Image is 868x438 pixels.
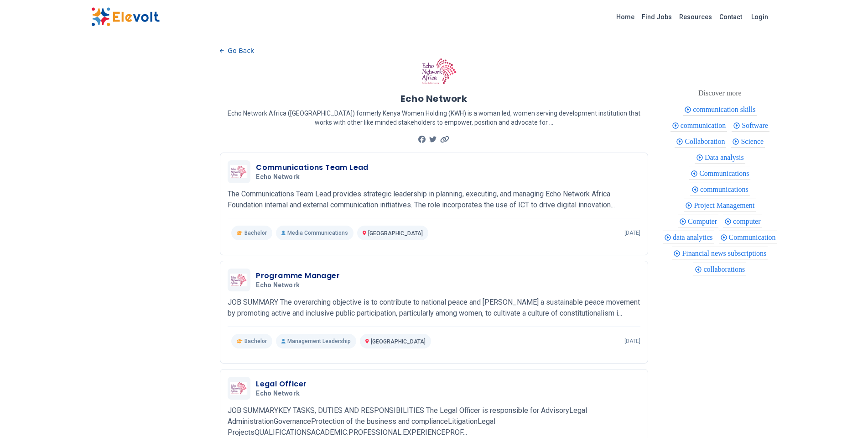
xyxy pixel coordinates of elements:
a: Find Jobs [638,10,676,24]
span: Communication [729,233,779,241]
span: Software [742,121,771,129]
a: Resources [676,10,716,24]
span: collaborations [703,265,748,273]
div: Collaboration [675,135,726,148]
h3: Programme Manager [256,270,340,281]
p: Media Communications [276,226,353,240]
span: Communications [699,169,752,177]
div: Project Management [684,199,756,211]
div: Communication [719,231,777,243]
img: Echo Network [230,274,248,286]
span: Echo Network [256,281,300,290]
span: Financial news subscriptions [682,249,769,257]
img: Echo Network [230,165,248,178]
h3: Communications Team Lead [256,162,369,173]
img: Echo Network [230,382,248,395]
span: Collaboration [685,137,728,145]
p: JOB SUMMARYKEY TASKS, DUTIES AND RESPONSIBILITIES The Legal Officer is responsible for AdvisoryLe... [228,405,640,438]
div: Software [732,119,769,132]
span: computer [733,217,763,225]
div: Financial news subscriptions [672,247,768,259]
span: communications [700,185,751,193]
span: Bachelor [244,338,267,345]
a: Login [746,8,774,26]
a: Echo NetworkProgramme ManagerEcho NetworkJOB SUMMARY The overarching objective is to contribute t... [228,269,640,348]
img: Echo Network [420,58,460,85]
h3: Legal Officer [256,379,307,390]
h1: Echo Network [400,92,467,105]
span: Project Management [694,201,757,209]
span: data analytics [673,233,716,241]
div: computer [723,215,762,227]
span: communication [681,121,729,129]
div: communication [670,119,728,132]
div: These are topics related to the article that might interest you [698,87,742,100]
div: communication skills [683,103,757,116]
a: Echo NetworkCommunications Team LeadEcho NetworkThe Communications Team Lead provides strategic l... [228,160,640,240]
div: Science [731,135,765,148]
a: Home [613,10,638,24]
p: The Communications Team Lead provides strategic leadership in planning, executing, and managing E... [228,189,640,211]
div: Communications [689,167,750,179]
span: communication skills [693,106,758,113]
iframe: Advertisement [91,44,206,318]
span: Echo Network [256,173,300,181]
span: Computer [688,217,720,225]
p: [DATE] [624,229,640,237]
p: Management Leadership [276,334,356,348]
span: Echo Network [256,390,300,398]
span: Data analysis [705,153,747,161]
p: [DATE] [624,338,640,345]
span: Bachelor [244,229,267,237]
span: [GEOGRAPHIC_DATA] [371,338,426,345]
p: JOB SUMMARY The overarching objective is to contribute to national peace and [PERSON_NAME] a sust... [228,297,640,319]
div: data analytics [663,231,714,243]
div: Computer [678,215,718,227]
p: Echo Network Africa ([GEOGRAPHIC_DATA]) formerly Kenya Women Holding (KWH) is a woman led, women ... [220,109,648,127]
div: communications [690,183,750,195]
div: collaborations [693,263,746,275]
div: Data analysis [695,151,745,164]
a: Contact [716,10,746,24]
img: Elevolt [91,7,160,26]
span: Science [741,137,766,145]
button: Go Back [220,44,254,58]
span: [GEOGRAPHIC_DATA] [368,230,423,237]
